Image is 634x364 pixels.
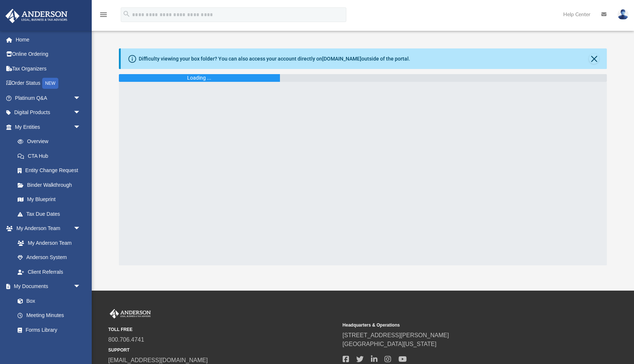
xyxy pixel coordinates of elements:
[42,78,58,89] div: NEW
[10,178,92,192] a: Binder Walkthrough
[343,322,572,328] small: Headquarters & Operations
[5,221,88,236] a: My Anderson Teamarrow_drop_down
[10,308,88,323] a: Meeting Minutes
[5,91,92,105] a: Platinum Q&Aarrow_drop_down
[73,120,88,135] span: arrow_drop_down
[10,163,92,178] a: Entity Change Request
[10,134,92,149] a: Overview
[73,91,88,106] span: arrow_drop_down
[108,347,338,353] small: SUPPORT
[343,332,449,338] a: [STREET_ADDRESS][PERSON_NAME]
[5,120,92,134] a: My Entitiesarrow_drop_down
[10,294,84,308] a: Box
[5,61,92,76] a: Tax Organizers
[5,47,92,62] a: Online Ordering
[187,74,211,82] div: Loading ...
[5,32,92,47] a: Home
[10,323,84,337] a: Forms Library
[343,341,437,347] a: [GEOGRAPHIC_DATA][US_STATE]
[10,250,88,265] a: Anderson System
[73,105,88,120] span: arrow_drop_down
[5,76,92,91] a: Order StatusNEW
[123,10,131,18] i: search
[322,56,361,62] a: [DOMAIN_NAME]
[10,207,92,221] a: Tax Due Dates
[108,336,144,343] a: 800.706.4741
[5,105,92,120] a: Digital Productsarrow_drop_down
[73,221,88,236] span: arrow_drop_down
[10,192,88,207] a: My Blueprint
[99,10,108,19] i: menu
[10,337,88,352] a: Notarize
[108,309,152,318] img: Anderson Advisors Platinum Portal
[589,54,599,64] button: Close
[617,9,628,20] img: User Pic
[108,357,208,363] a: [EMAIL_ADDRESS][DOMAIN_NAME]
[108,326,338,333] small: TOLL FREE
[73,279,88,294] span: arrow_drop_down
[99,14,108,19] a: menu
[10,236,84,250] a: My Anderson Team
[10,265,88,279] a: Client Referrals
[139,55,410,63] div: Difficulty viewing your box folder? You can also access your account directly on outside of the p...
[3,9,70,23] img: Anderson Advisors Platinum Portal
[5,279,88,294] a: My Documentsarrow_drop_down
[10,149,92,163] a: CTA Hub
